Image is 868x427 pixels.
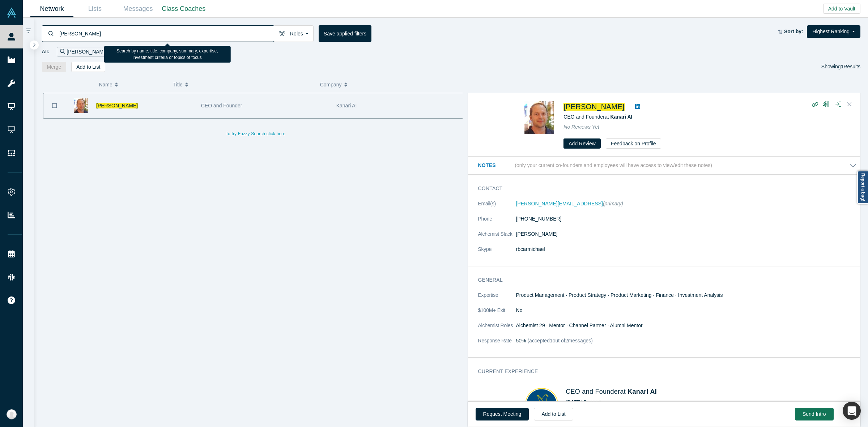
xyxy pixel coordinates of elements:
h3: Contact [478,185,847,192]
span: CEO and Founder [201,103,242,108]
dt: Expertise [478,291,516,307]
dt: Response Rate [478,337,516,352]
p: (only your current co-founders and employees will have access to view/edit these notes) [515,162,712,168]
button: Add to Vault [823,4,860,14]
a: [PERSON_NAME][EMAIL_ADDRESS] [516,201,603,206]
span: (primary) [603,201,623,206]
button: Notes (only your current co-founders and employees will have access to view/edit these notes) [478,162,857,169]
dd: [PERSON_NAME] [516,230,857,238]
strong: Sort by: [784,29,803,34]
button: Name [99,77,166,92]
button: Bookmark [43,93,66,118]
button: Close [844,99,855,110]
dt: Email(s) [478,200,516,215]
dt: $100M+ Exit [478,307,516,322]
button: Roles [274,25,314,42]
button: Add Review [563,138,601,149]
img: Alchemist Vault Logo [7,8,17,18]
img: Kanari AI's Logo [525,388,558,421]
a: Report a bug! [857,171,868,204]
div: [PERSON_NAME] [57,47,117,57]
span: Title [173,77,183,92]
dt: Alchemist Slack [478,230,516,245]
button: Feedback on Profile [606,138,661,149]
button: Remove Filter [108,48,114,56]
button: Save applied filters [319,25,371,42]
h3: Current Experience [478,368,847,375]
strong: 1 [841,64,844,69]
span: CEO and Founder at [563,114,632,120]
h3: Notes [478,162,514,169]
button: Title [173,77,312,92]
img: Ryan Carmichael's Profile Image [73,98,89,113]
span: No Reviews Yet [563,124,599,130]
button: Send Intro [795,408,834,420]
a: Kanari AI [627,388,657,395]
div: [DATE] - Present [566,398,809,406]
div: Showing [821,62,860,72]
span: All: [42,48,50,55]
img: Ryan Carmichael's Profile Image [523,101,556,134]
dd: rbcarmichael [516,245,857,253]
span: Company [320,77,342,92]
span: Name [99,77,112,92]
span: Product Management · Product Strategy · Product Marketing · Finance · Investment Analysis [516,292,723,298]
button: Company [320,77,459,92]
dt: Skype [478,245,516,261]
dd: Alchemist 29 · Mentor · Channel Partner · Alumni Mentor [516,322,857,329]
a: Lists [73,0,116,17]
span: Kanari AI [336,103,357,108]
button: Add to List [71,62,105,72]
a: [PERSON_NAME] [563,103,624,111]
dd: No [516,307,857,314]
input: Search by name, title, company, summary, expertise, investment criteria or topics of focus [59,25,274,42]
a: Messages [116,0,159,17]
span: 50% [516,338,526,343]
h4: CEO and Founder at [566,388,809,396]
a: [PERSON_NAME] [96,103,138,108]
h3: General [478,276,847,284]
a: [PHONE_NUMBER] [516,216,562,222]
span: (accepted 1 out of 2 messages) [526,338,593,343]
img: Anna Sanchez's Account [7,409,17,419]
a: Class Coaches [159,0,208,17]
button: Add to List [534,408,573,420]
a: Kanari AI [610,114,632,120]
dt: Phone [478,215,516,230]
button: Merge [42,62,67,72]
button: To try Fuzzy Search click here [221,129,290,138]
button: Request Meeting [476,408,529,420]
a: Network [30,0,73,17]
button: Highest Ranking [807,25,860,38]
span: Results [841,64,860,69]
dt: Alchemist Roles [478,322,516,337]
